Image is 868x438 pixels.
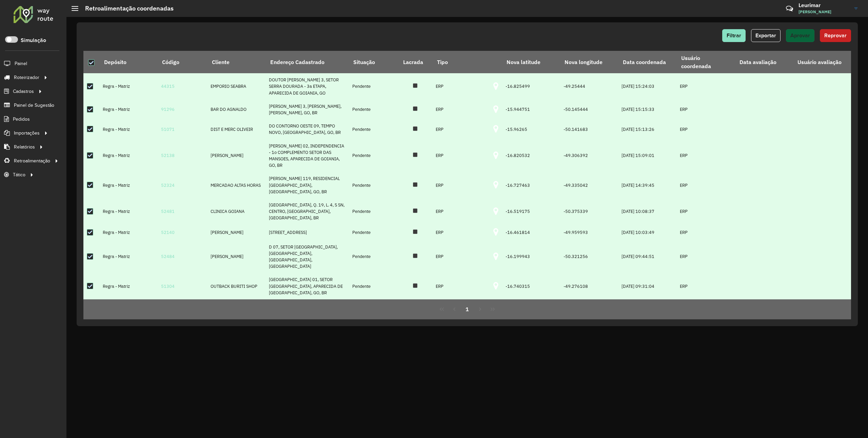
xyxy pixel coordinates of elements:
[618,119,676,139] td: [DATE] 15:13:26
[676,224,735,240] td: ERP
[432,224,490,240] td: ERP
[618,240,676,273] td: [DATE] 09:44:51
[99,51,157,73] th: Depósito
[502,172,560,198] td: -16.727463
[676,172,735,198] td: ERP
[560,273,618,299] td: -49.276108
[349,100,399,119] td: Pendente
[676,73,735,100] td: ERP
[560,240,618,273] td: -50.321256
[161,254,175,259] a: 52484
[502,119,560,139] td: -15.96265
[349,172,399,198] td: Pendente
[618,139,676,172] td: [DATE] 15:09:01
[14,130,40,137] span: Importações
[15,60,27,67] span: Painel
[161,283,175,289] a: 51304
[265,139,349,172] td: [PERSON_NAME] 02, INDEPENDENCIA - 1o COMPLEMENTO SETOR DAS MANSOES, APARECIDA DE GOIANIA, GO, BR
[349,119,399,139] td: Pendente
[349,273,399,299] td: Pendente
[560,224,618,240] td: -49.959593
[207,51,265,73] th: Cliente
[560,51,618,73] th: Nova longitude
[207,119,265,139] td: DIST E MERC OLIVEIR
[502,198,560,225] td: -16.519175
[207,224,265,240] td: [PERSON_NAME]
[265,240,349,273] td: D 07, SETOR [GEOGRAPHIC_DATA], [GEOGRAPHIC_DATA], [GEOGRAPHIC_DATA], [GEOGRAPHIC_DATA]
[349,240,399,273] td: Pendente
[432,172,490,198] td: ERP
[99,273,157,299] td: Regra - Matriz
[676,139,735,172] td: ERP
[161,83,175,89] a: 44315
[727,33,741,38] span: Filtrar
[99,73,157,100] td: Regra - Matriz
[782,1,797,16] a: Contato Rápido
[99,224,157,240] td: Regra - Matriz
[99,172,157,198] td: Regra - Matriz
[432,240,490,273] td: ERP
[399,51,432,73] th: Lacrada
[207,172,265,198] td: MERCADAO ALTAS HORAS
[432,198,490,225] td: ERP
[99,119,157,139] td: Regra - Matriz
[349,51,399,73] th: Situação
[349,198,399,225] td: Pendente
[676,51,735,73] th: Usuário coordenada
[265,73,349,100] td: DOUTOR [PERSON_NAME] 3, SETOR SERRA DOURADA - 3a ETAPA, APARECIDA DE GOIANIA, GO
[207,240,265,273] td: [PERSON_NAME]
[560,172,618,198] td: -49.335042
[158,51,208,73] th: Código
[793,51,851,73] th: Usuário avaliação
[265,100,349,119] td: [PERSON_NAME] 3, [PERSON_NAME], [PERSON_NAME], GO, BR
[755,33,776,38] span: Exportar
[21,36,46,44] label: Simulação
[751,29,781,42] button: Exportar
[432,100,490,119] td: ERP
[676,273,735,299] td: ERP
[722,29,746,42] button: Filtrar
[618,172,676,198] td: [DATE] 14:39:45
[618,273,676,299] td: [DATE] 09:31:04
[161,153,175,158] a: 52138
[349,73,399,100] td: Pendente
[798,9,849,15] span: [PERSON_NAME]
[265,51,349,73] th: Endereço Cadastrado
[99,139,157,172] td: Regra - Matriz
[676,198,735,225] td: ERP
[432,119,490,139] td: ERP
[502,100,560,119] td: -15.944751
[432,273,490,299] td: ERP
[14,157,50,164] span: Retroalimentação
[432,51,490,73] th: Tipo
[560,139,618,172] td: -49.306392
[78,5,174,12] h2: Retroalimentação coordenadas
[13,88,34,95] span: Cadastros
[349,139,399,172] td: Pendente
[824,33,847,38] span: Reprovar
[99,198,157,225] td: Regra - Matriz
[618,51,676,73] th: Data coordenada
[207,139,265,172] td: [PERSON_NAME]
[99,240,157,273] td: Regra - Matriz
[820,29,851,42] button: Reprovar
[161,230,175,235] a: 52140
[560,100,618,119] td: -50.145444
[161,126,175,132] a: 51071
[349,224,399,240] td: Pendente
[790,33,810,38] span: Aprovar
[265,224,349,240] td: [STREET_ADDRESS]
[161,208,175,214] a: 52481
[502,139,560,172] td: -16.820532
[798,2,849,8] h3: Leurimar
[265,273,349,299] td: [GEOGRAPHIC_DATA] 01, SETOR [GEOGRAPHIC_DATA], APARECIDA DE [GEOGRAPHIC_DATA], GO, BR
[735,51,793,73] th: Data avaliação
[618,73,676,100] td: [DATE] 15:24:03
[461,303,474,316] button: 1
[502,273,560,299] td: -16.740315
[207,198,265,225] td: CLINICA GOIANA
[161,182,175,188] a: 52324
[676,119,735,139] td: ERP
[432,73,490,100] td: ERP
[502,51,560,73] th: Nova latitude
